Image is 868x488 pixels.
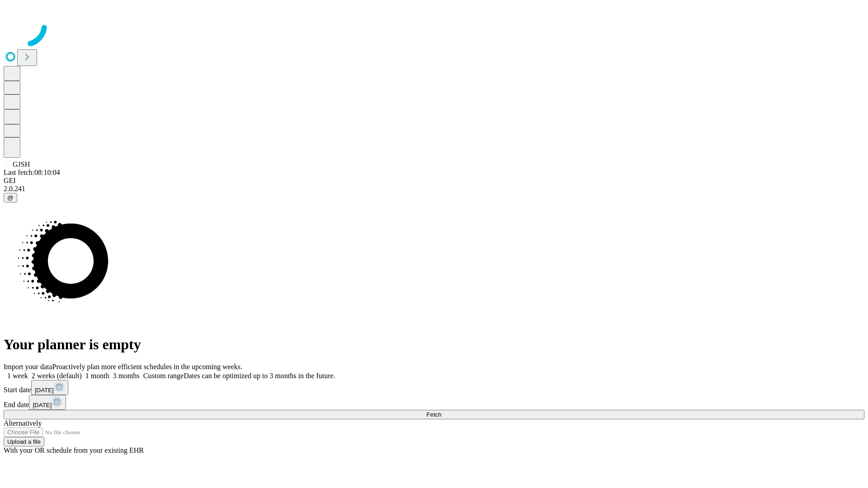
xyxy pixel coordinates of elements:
[4,437,44,446] button: Upload a file
[4,363,52,371] span: Import your data
[4,395,864,410] div: End date
[4,169,60,176] span: Last fetch: 08:10:04
[4,410,864,419] button: Fetch
[32,372,82,380] span: 2 weeks (default)
[52,363,242,371] span: Proactively plan more efficient schedules in the upcoming weeks.
[184,372,335,380] span: Dates can be optimized up to 3 months in the future.
[7,194,14,201] span: @
[143,372,184,380] span: Custom range
[4,177,864,185] div: GEI
[113,372,140,380] span: 3 months
[4,419,42,427] span: Alternatively
[85,372,109,380] span: 1 month
[29,395,66,410] button: [DATE]
[33,402,52,408] span: [DATE]
[7,372,28,380] span: 1 week
[426,411,441,418] span: Fetch
[4,446,144,454] span: With your OR schedule from your existing EHR
[13,160,30,168] span: GJSH
[4,193,17,202] button: @
[31,380,68,395] button: [DATE]
[4,336,864,353] h1: Your planner is empty
[4,185,864,193] div: 2.0.241
[35,387,54,394] span: [DATE]
[4,380,864,395] div: Start date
